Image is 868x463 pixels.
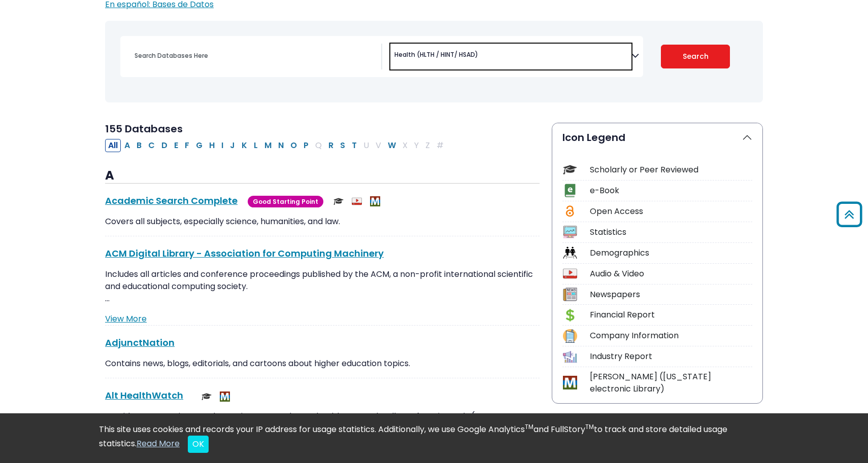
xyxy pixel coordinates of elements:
[590,205,752,218] div: Open Access
[563,225,577,239] img: Icon Statistics
[145,139,158,152] button: Filter Results C
[480,52,485,60] textarea: Search
[590,164,752,176] div: Scholarly or Peer Reviewed
[206,139,218,152] button: Filter Results H
[563,184,577,197] img: Icon e-Book
[158,139,171,152] button: Filter Results D
[218,139,226,152] button: Filter Results I
[349,139,360,152] button: Filter Results T
[590,226,752,238] div: Statistics
[352,196,362,206] img: Audio & Video
[105,313,147,325] a: View More
[261,139,275,152] button: Filter Results M
[105,268,540,305] p: Includes all articles and conference proceedings published by the ACM, a non-profit international...
[301,139,312,152] button: Filter Results P
[137,438,180,449] a: Read More
[227,139,238,152] button: Filter Results J
[105,21,763,102] nav: Search filters
[590,309,752,321] div: Financial Report
[337,139,348,152] button: Filter Results S
[333,196,344,206] img: Scholarly or Peer Reviewed
[105,139,121,152] button: All
[171,139,181,152] button: Filter Results E
[552,123,762,152] button: Icon Legend
[99,423,769,453] div: This site uses cookies and records your IP address for usage statistics. Additionally, we use Goo...
[563,163,577,176] img: Icon Scholarly or Peer Reviewed
[590,247,752,259] div: Demographics
[590,350,752,363] div: Industry Report
[563,350,577,364] img: Icon Industry Report
[133,139,145,152] button: Filter Results B
[105,168,540,184] h3: A
[121,139,133,152] button: Filter Results A
[202,391,212,402] img: Scholarly or Peer Reviewed
[105,410,540,435] p: Provides perspectives on alternative approaches to healthcare and wellness from journals (some pe...
[590,268,752,280] div: Audio & Video
[251,139,261,152] button: Filter Results L
[105,247,384,260] a: ACM Digital Library - Association for Computing Machinery
[105,194,238,207] a: Academic Search Complete
[182,139,192,152] button: Filter Results F
[525,422,533,431] sup: TM
[105,216,540,228] p: Covers all subjects, especially science, humanities, and law.
[563,204,576,218] img: Icon Open Access
[833,206,865,223] a: Back to Top
[128,48,381,63] input: Search database by title or keyword
[248,196,323,207] span: Good Starting Point
[105,389,183,402] a: Alt HealthWatch
[193,139,206,152] button: Filter Results G
[661,45,730,68] button: Submit for Search Results
[563,376,577,389] img: Icon MeL (Michigan electronic Library)
[563,246,577,260] img: Icon Demographics
[105,336,175,349] a: AdjunctNation
[394,50,478,59] span: Health (HLTH / HINT/ HSAD)
[590,185,752,197] div: e-Book
[275,139,287,152] button: Filter Results N
[385,139,399,152] button: Filter Results W
[105,122,183,136] span: 155 Databases
[287,139,300,152] button: Filter Results O
[590,371,752,395] div: [PERSON_NAME] ([US_STATE] electronic Library)
[563,329,577,343] img: Icon Company Information
[239,139,250,152] button: Filter Results K
[370,196,380,206] img: MeL (Michigan electronic Library)
[105,139,448,151] div: Alpha-list to filter by first letter of database name
[590,289,752,301] div: Newspapers
[188,436,209,453] button: Close
[105,358,540,370] p: Contains news, blogs, editorials, and cartoons about higher education topics.
[390,50,478,59] li: Health (HLTH / HINT/ HSAD)
[220,391,230,402] img: MeL (Michigan electronic Library)
[563,267,577,280] img: Icon Audio & Video
[563,308,577,322] img: Icon Financial Report
[325,139,337,152] button: Filter Results R
[563,288,577,301] img: Icon Newspapers
[585,422,594,431] sup: TM
[590,330,752,342] div: Company Information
